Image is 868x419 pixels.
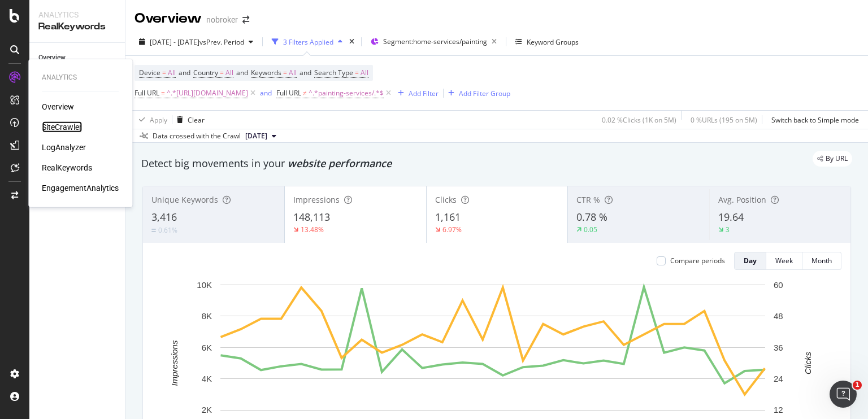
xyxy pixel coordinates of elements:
div: times [347,36,357,47]
button: and [260,88,272,98]
div: Switch back to Simple mode [771,115,859,125]
div: 0.61% [158,225,177,235]
span: [DATE] - [DATE] [150,37,199,47]
button: [DATE] - [DATE]vsPrev. Period [134,33,258,51]
div: Day [744,256,757,265]
span: ^.*[URL][DOMAIN_NAME] [167,85,248,101]
span: All [361,65,368,81]
text: 36 [774,343,783,352]
text: 8K [202,311,212,321]
span: vs Prev. Period [199,37,244,47]
span: Device [139,68,160,77]
span: and [300,68,311,77]
div: 0.05 [584,225,597,234]
span: CTR % [576,194,600,205]
span: ≠ [303,88,307,98]
div: arrow-right-arrow-left [242,16,249,24]
span: Full URL [134,88,159,98]
div: and [260,88,272,98]
span: Keywords [251,68,281,77]
text: Clicks [803,351,813,374]
span: 1 [853,381,862,390]
span: Search Type [314,68,353,77]
span: Country [193,68,218,77]
button: 3 Filters Applied [267,33,347,51]
div: 0 % URLs ( 195 on 5M ) [691,115,757,125]
div: RealKeywords [38,20,116,33]
div: Overview [42,101,74,112]
span: Impressions [293,194,340,205]
span: = [283,68,287,77]
span: 3,416 [151,210,177,224]
div: Week [775,256,793,265]
div: 3 [726,225,730,234]
span: = [220,68,224,77]
a: Overview [38,52,117,64]
button: Week [766,252,802,270]
text: 24 [774,374,783,383]
div: Analytics [42,73,119,82]
button: Keyword Groups [511,33,583,51]
span: and [236,68,248,77]
a: EngagementAnalytics [42,182,119,194]
span: Segment: home-services/painting [383,37,487,46]
span: 2025 Aug. 4th [245,131,267,141]
div: 0.02 % Clicks ( 1K on 5M ) [602,115,676,125]
div: Add Filter [409,89,439,98]
span: = [161,88,165,98]
text: 2K [202,405,212,414]
span: All [289,65,297,81]
a: RealKeywords [42,162,92,173]
span: 1,161 [435,210,461,224]
text: 6K [202,343,212,352]
div: Month [811,256,832,265]
div: Add Filter Group [459,89,510,98]
span: and [179,68,190,77]
div: Overview [134,9,202,28]
span: All [168,65,176,81]
span: By URL [826,155,848,162]
div: Compare periods [670,256,725,265]
div: legacy label [813,151,852,167]
span: Unique Keywords [151,194,218,205]
button: Add Filter Group [444,86,510,100]
button: Clear [172,111,205,129]
span: 19.64 [718,210,744,224]
button: Add Filter [393,86,439,100]
span: 0.78 % [576,210,607,224]
span: = [162,68,166,77]
span: Full URL [276,88,301,98]
button: Segment:home-services/painting [366,33,501,51]
a: SiteCrawler [42,121,82,133]
div: 6.97% [442,225,462,234]
text: 4K [202,374,212,383]
text: 60 [774,280,783,290]
div: Apply [150,115,167,125]
iframe: Intercom live chat [830,381,857,408]
span: ^.*painting-services/.*$ [309,85,384,101]
div: nobroker [206,14,238,25]
div: Clear [188,115,205,125]
span: = [355,68,359,77]
div: 13.48% [301,225,324,234]
button: Month [802,252,841,270]
span: Clicks [435,194,457,205]
div: 3 Filters Applied [283,37,333,47]
div: Overview [38,52,66,64]
button: [DATE] [241,129,281,143]
text: 10K [197,280,212,290]
text: 48 [774,311,783,321]
text: 12 [774,405,783,414]
div: Analytics [38,9,116,20]
span: 148,113 [293,210,330,224]
div: Keyword Groups [527,37,579,47]
button: Apply [134,111,167,129]
span: Avg. Position [718,194,766,205]
a: LogAnalyzer [42,142,86,153]
text: Impressions [170,340,179,386]
button: Switch back to Simple mode [767,111,859,129]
